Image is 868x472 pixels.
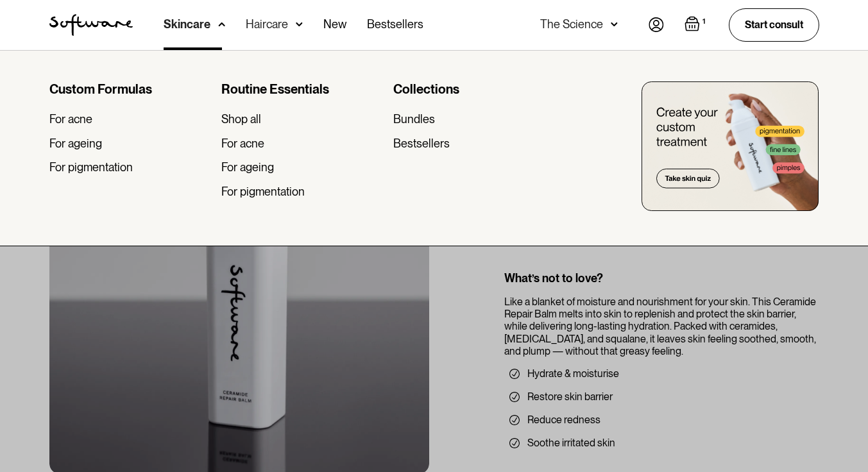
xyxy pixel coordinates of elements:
[221,185,305,199] div: For pigmentation
[49,112,211,126] a: For acne
[393,137,555,151] a: Bestsellers
[611,18,618,31] img: arrow down
[296,18,303,31] img: arrow down
[729,8,819,41] a: Start consult
[164,18,210,31] div: Skincare
[221,81,383,97] div: Routine Essentials
[221,185,383,199] a: For pigmentation
[49,14,133,36] a: home
[49,160,211,174] a: For pigmentation
[393,81,555,97] div: Collections
[49,160,133,174] div: For pigmentation
[393,137,450,151] div: Bestsellers
[540,18,603,31] div: The Science
[49,112,92,126] div: For acne
[218,18,225,31] img: arrow down
[49,14,133,36] img: Software Logo
[393,112,555,126] a: Bundles
[221,160,274,174] div: For ageing
[49,137,211,151] a: For ageing
[700,16,708,28] div: 1
[685,16,708,34] a: Open cart containing 1 items
[393,112,435,126] div: Bundles
[221,112,383,126] a: Shop all
[642,81,819,211] img: create you custom treatment bottle
[49,137,102,151] div: For ageing
[221,137,264,151] div: For acne
[221,137,383,151] a: For acne
[221,160,383,174] a: For ageing
[221,112,261,126] div: Shop all
[49,81,211,97] div: Custom Formulas
[246,18,288,31] div: Haircare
